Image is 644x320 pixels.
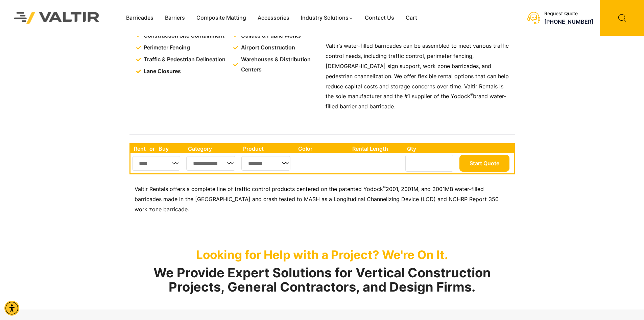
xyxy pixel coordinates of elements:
[142,55,225,65] span: Traffic & Pedestrian Delineation
[383,185,386,190] sup: ®
[142,43,190,53] span: Perimeter Fencing
[186,156,236,171] select: Single select
[135,186,499,213] span: 2001, 2001M, and 2001MB water-filled barricades made in the [GEOGRAPHIC_DATA] and crash tested to...
[239,43,295,53] span: Airport Construction
[130,144,185,153] th: Rent -or- Buy
[135,186,383,192] span: Valtir Rentals offers a complete line of traffic control products centered on the patented Yodock
[129,248,515,262] p: Looking for Help with a Project? We're On It.
[295,144,349,153] th: Color
[239,55,320,75] span: Warehouses & Distribution Centers
[241,156,290,171] select: Single select
[349,144,404,153] th: Rental Length
[185,144,240,153] th: Category
[159,13,191,23] a: Barriers
[132,156,181,171] select: Single select
[544,11,593,17] div: Request Quote
[191,13,252,23] a: Composite Matting
[129,266,515,294] h2: We Provide Expert Solutions for Vertical Construction Projects, General Contractors, and Design F...
[142,31,224,41] span: Construction Site Containment
[404,144,457,153] th: Qty
[4,301,19,316] div: Accessibility Menu
[400,13,423,23] a: Cart
[252,13,295,23] a: Accessories
[359,13,400,23] a: Contact Us
[120,13,159,23] a: Barricades
[470,92,473,97] sup: ®
[239,31,301,41] span: Utilities & Public Works
[405,155,453,172] input: Number
[240,144,295,153] th: Product
[142,66,181,77] span: Lane Closures
[295,13,359,23] a: Industry Solutions
[5,3,109,33] img: Valtir Rentals
[459,155,509,172] button: Start Quote
[544,18,593,25] a: call (888) 496-3625
[326,41,511,112] p: Valtir’s water-filled barricades can be assembled to meet various traffic control needs, includin...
